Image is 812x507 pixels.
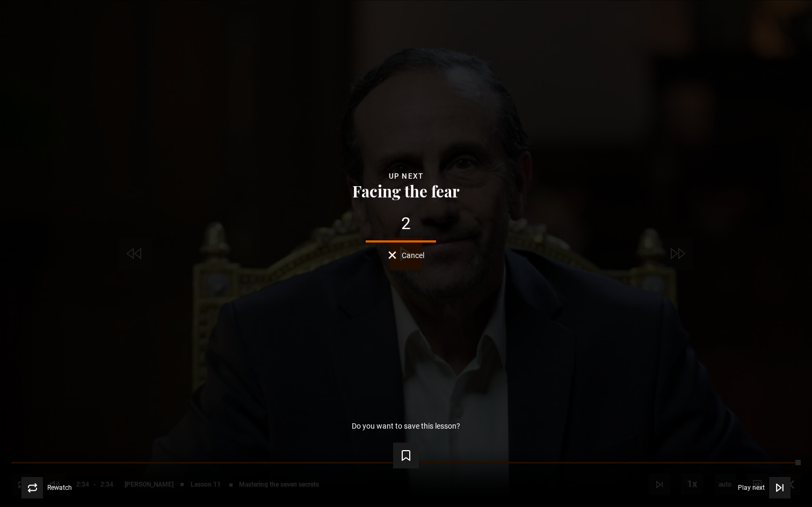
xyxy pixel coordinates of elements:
[349,182,463,199] button: Facing the fear
[738,484,765,491] span: Play next
[47,484,72,491] span: Rewatch
[21,477,72,498] button: Rewatch
[738,477,791,498] button: Play next
[402,252,424,259] span: Cancel
[17,170,795,182] div: Up next
[352,422,460,430] p: Do you want to save this lesson?
[388,251,424,259] button: Cancel
[17,215,795,232] div: 2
